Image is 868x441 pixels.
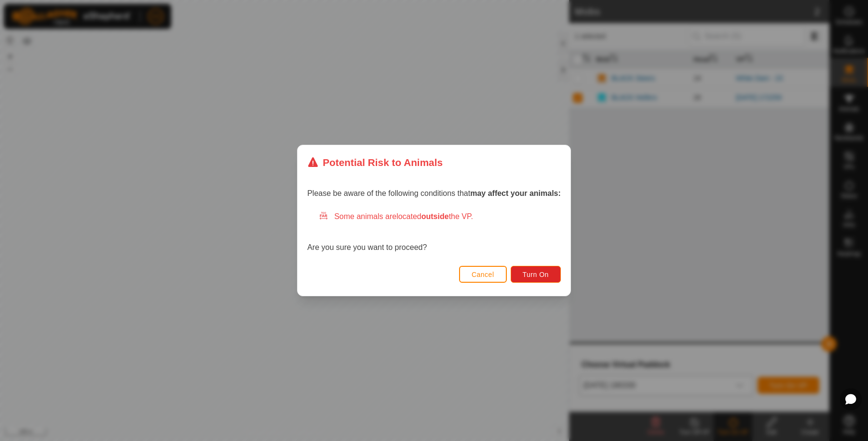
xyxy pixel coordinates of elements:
div: Potential Risk to Animals [307,155,443,170]
span: Please be aware of the following conditions that [307,189,561,197]
span: located the VP. [396,212,473,220]
strong: outside [421,212,449,220]
button: Cancel [459,266,507,283]
span: Turn On [523,271,549,278]
button: Turn On [511,266,561,283]
span: Cancel [472,271,494,278]
div: Are you sure you want to proceed? [307,211,561,253]
div: Some animals are [319,211,561,222]
strong: may affect your animals: [470,189,561,197]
